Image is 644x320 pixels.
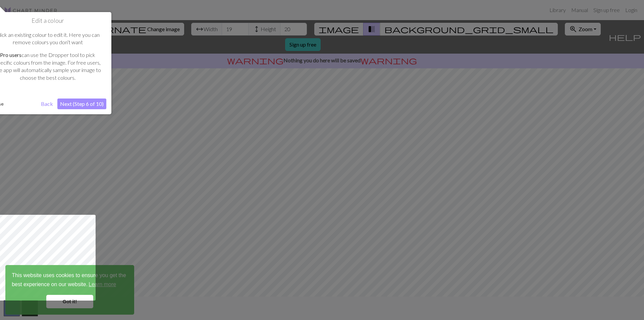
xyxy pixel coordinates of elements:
button: Next (Step 6 of 10) [57,99,106,109]
button: Back [38,99,56,109]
